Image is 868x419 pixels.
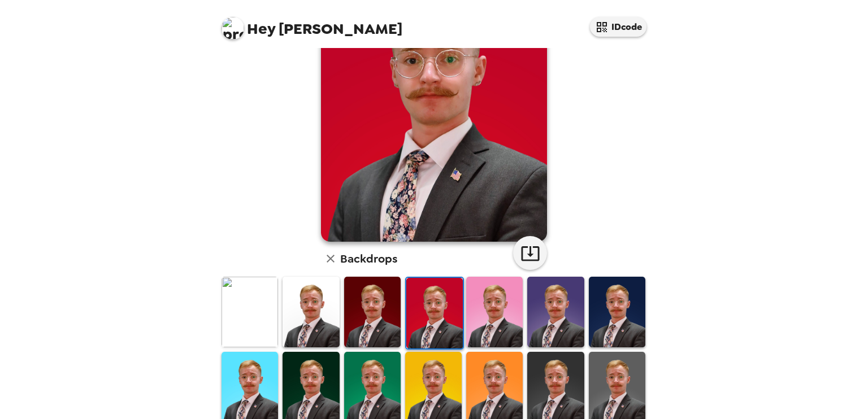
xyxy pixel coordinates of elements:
[340,250,397,268] h6: Backdrops
[222,277,278,347] img: Original
[222,11,402,37] span: [PERSON_NAME]
[247,19,275,39] span: Hey
[222,17,244,40] img: profile pic
[590,17,646,37] button: IDcode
